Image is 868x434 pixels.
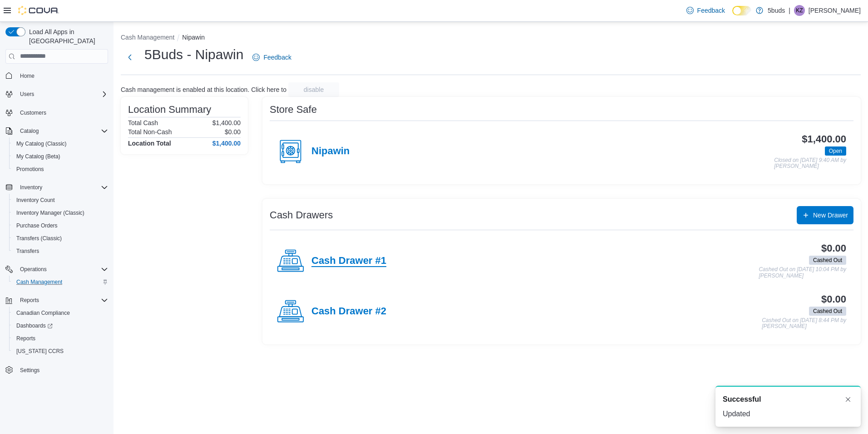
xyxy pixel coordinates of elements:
[18,6,59,15] img: Cova
[13,233,108,244] span: Transfers (Classic)
[16,247,39,255] span: Transfers
[13,207,88,218] a: Inventory Manager (Classic)
[825,146,846,156] span: Open
[13,320,108,331] span: Dashboards
[13,164,108,175] span: Promotions
[16,278,62,286] span: Cash Management
[5,66,108,400] nav: Complex example
[20,109,46,116] span: Customers
[789,5,790,16] p: |
[9,345,112,358] button: [US_STATE] CCRS
[16,126,42,136] button: Catalog
[13,151,108,162] span: My Catalog (Beta)
[20,184,42,191] span: Inventory
[768,5,785,16] p: 5buds
[16,322,53,329] span: Dashboards
[2,106,112,119] button: Customers
[13,195,108,206] span: Inventory Count
[9,232,112,245] button: Transfers (Classic)
[121,86,286,93] p: Cash management is enabled at this location. Click here to
[13,277,66,288] a: Cash Management
[16,235,62,242] span: Transfers (Classic)
[797,206,853,224] button: New Drawer
[13,246,43,257] a: Transfers
[9,332,112,345] button: Reports
[20,266,47,273] span: Operations
[16,209,84,217] span: Inventory Manager (Classic)
[16,71,38,81] a: Home
[20,127,39,135] span: Catalog
[794,5,805,16] div: Keith Ziemann
[128,104,211,115] h3: Location Summary
[16,222,58,229] span: Purchase Orders
[16,107,108,118] span: Customers
[813,211,848,220] span: New Drawer
[13,220,108,231] span: Purchase Orders
[13,308,108,318] span: Canadian Compliance
[121,48,139,66] button: Next
[821,243,846,254] h3: $0.00
[13,277,108,288] span: Cash Management
[13,333,108,344] span: Reports
[2,88,112,101] button: Users
[16,166,44,173] span: Promotions
[20,367,39,374] span: Settings
[16,89,38,100] button: Users
[697,6,725,15] span: Feedback
[13,207,108,218] span: Inventory Manager (Classic)
[16,364,108,375] span: Settings
[9,307,112,319] button: Canadian Compliance
[9,245,112,257] button: Transfers
[16,264,50,275] button: Operations
[13,220,61,231] a: Purchase Orders
[270,104,317,115] h3: Store Safe
[121,33,861,44] nav: An example of EuiBreadcrumbs
[311,146,350,157] h4: Nipawin
[16,126,108,136] span: Catalog
[16,295,108,306] span: Reports
[212,119,241,126] p: $1,400.00
[809,307,846,316] span: Cashed Out
[843,394,853,405] button: Dismiss toast
[683,1,729,20] a: Feedback
[13,246,108,257] span: Transfers
[128,128,172,136] h6: Total Non-Cash
[304,85,324,94] span: disable
[813,256,842,264] span: Cashed Out
[2,263,112,276] button: Operations
[20,297,39,304] span: Reports
[16,264,108,275] span: Operations
[128,140,171,147] h4: Location Total
[759,267,846,279] p: Cashed Out on [DATE] 10:04 PM by [PERSON_NAME]
[774,157,846,170] p: Closed on [DATE] 9:40 AM by [PERSON_NAME]
[16,365,43,376] a: Settings
[2,363,112,376] button: Settings
[9,150,112,163] button: My Catalog (Beta)
[2,69,112,82] button: Home
[13,195,59,206] a: Inventory Count
[723,409,853,419] div: Updated
[2,294,112,307] button: Reports
[16,309,70,317] span: Canadian Compliance
[16,70,108,81] span: Home
[821,294,846,305] h3: $0.00
[121,34,174,41] button: Cash Management
[813,307,842,315] span: Cashed Out
[723,394,853,405] div: Notification
[16,89,108,100] span: Users
[9,219,112,232] button: Purchase Orders
[13,308,74,318] a: Canadian Compliance
[2,125,112,137] button: Catalog
[9,163,112,176] button: Promotions
[25,27,108,45] span: Load All Apps in [GEOGRAPHIC_DATA]
[829,147,842,155] span: Open
[263,53,291,62] span: Feedback
[762,318,846,330] p: Cashed Out on [DATE] 8:44 PM by [PERSON_NAME]
[311,306,386,318] h4: Cash Drawer #2
[796,5,803,16] span: KZ
[16,182,46,193] button: Inventory
[144,45,243,64] h1: 5Buds - Nipawin
[16,197,55,204] span: Inventory Count
[13,138,70,149] a: My Catalog (Classic)
[723,394,761,405] span: Successful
